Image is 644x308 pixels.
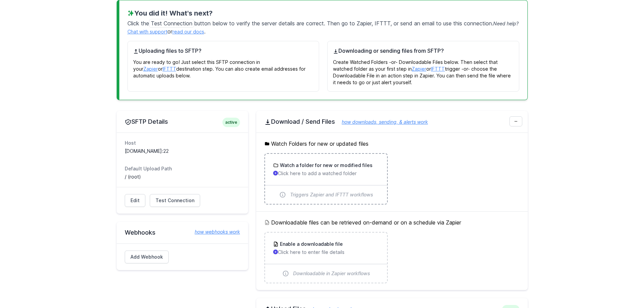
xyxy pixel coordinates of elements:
h3: You did it! What's next? [127,8,519,18]
a: Edit [125,194,145,207]
span: Triggers Zapier and IFTTT workflows [290,191,373,198]
a: read our docs [172,29,204,34]
a: Zapier [412,66,426,72]
a: Watch a folder for new or modified files Click here to add a watched folder Triggers Zapier and I... [265,154,387,204]
h3: Watch a folder for new or modified files [279,162,373,169]
span: active [222,118,240,127]
a: Enable a downloadable file Click here to enter file details Downloadable in Zapier workflows [265,233,387,283]
p: Create Watched Folders -or- Downloadable Files below. Then select that watched folder as your fir... [333,55,514,86]
a: Zapier [143,66,158,72]
h2: Download / Send Files [264,118,520,126]
h2: SFTP Details [125,118,240,126]
a: Chat with support [127,29,167,34]
a: how downloads, sending, & alerts work [335,119,428,125]
dd: / (root) [125,173,240,180]
h4: Uploading files to SFTP? [133,47,314,55]
a: IFTTT [163,66,176,72]
h3: Enable a downloadable file [279,241,343,247]
p: You are ready to go! Just select this SFTP connection in your or destination step. You can also c... [133,55,314,79]
h5: Downloadable files can be retrieved on-demand or on a schedule via Zapier [264,218,520,227]
p: Click here to add a watched folder [273,170,379,177]
span: Need help? [493,21,519,26]
span: Downloadable in Zapier workflows [293,270,370,277]
dt: Host [125,140,240,146]
a: IFTTT [431,66,445,72]
p: Click the button below to verify the server details are correct. Then go to Zapier, IFTTT, or sen... [127,18,519,35]
h4: Downloading or sending files from SFTP? [333,47,514,55]
span: Test Connection [156,197,194,204]
a: how webhooks work [188,229,240,235]
dd: [DOMAIN_NAME]:22 [125,148,240,155]
h2: Webhooks [125,229,240,237]
dt: Default Upload Path [125,165,240,172]
a: Add Webhook [125,251,169,263]
span: Test Connection [149,19,194,28]
p: Click here to enter file details [273,249,379,256]
a: Test Connection [150,194,200,207]
h5: Watch Folders for new or updated files [264,140,520,148]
